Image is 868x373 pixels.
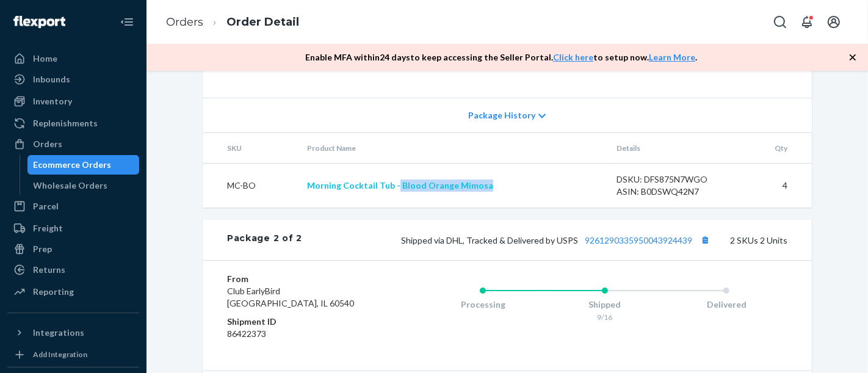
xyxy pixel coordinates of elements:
img: Flexport logo [13,16,65,28]
dd: 86422373 [227,328,373,340]
a: Prep [7,239,139,259]
th: Qty [741,133,812,164]
a: Ecommerce Orders [27,155,140,175]
div: Prep [33,243,52,255]
div: Integrations [33,327,84,339]
a: Add Integration [7,347,139,362]
div: Inventory [33,95,72,107]
a: Learn More [649,52,695,62]
a: Parcel [7,197,139,216]
div: Replenishments [33,117,98,129]
div: Freight [33,222,63,234]
div: Delivered [665,299,787,311]
a: Order Detail [226,15,299,29]
button: Open Search Box [768,10,792,34]
div: Package 2 of 2 [227,232,302,248]
dt: From [227,273,373,285]
button: Open notifications [795,10,819,34]
a: Orders [7,134,139,154]
a: Orders [166,15,203,29]
div: Reporting [33,286,74,298]
div: Processing [422,299,544,311]
span: Club EarlyBird [GEOGRAPHIC_DATA], IL 60540 [227,286,354,308]
button: Copy tracking number [697,232,713,248]
a: Inventory [7,92,139,111]
div: 9/16 [544,312,666,322]
a: Inbounds [7,70,139,89]
td: MC-BO [203,164,297,208]
a: Replenishments [7,114,139,133]
a: Returns [7,260,139,280]
td: 4 [741,164,812,208]
span: Shipped via DHL, Tracked & Delivered by USPS [401,235,713,245]
button: Close Navigation [115,10,139,34]
div: Add Integration [33,349,87,360]
div: ASIN: B0DSWQ42N7 [617,186,732,198]
th: SKU [203,133,297,164]
div: Inbounds [33,73,70,85]
a: Click here [553,52,593,62]
th: Product Name [297,133,607,164]
a: Home [7,49,139,68]
a: Morning Cocktail Tub - Blood Orange Mimosa [307,180,493,190]
ol: breadcrumbs [156,4,309,40]
p: Enable MFA within 24 days to keep accessing the Seller Portal. to setup now. . [305,51,697,63]
a: Wholesale Orders [27,176,140,195]
button: Integrations [7,323,139,342]
div: Orders [33,138,62,150]
dt: Shipment ID [227,316,373,328]
div: 2 SKUs 2 Units [302,232,787,248]
a: Reporting [7,282,139,302]
div: Home [33,53,57,65]
div: Wholesale Orders [34,179,108,192]
div: Shipped [544,299,666,311]
div: Parcel [33,200,59,212]
a: Freight [7,219,139,238]
span: Package History [468,109,535,121]
th: Details [607,133,742,164]
div: Ecommerce Orders [34,159,112,171]
button: Open account menu [822,10,846,34]
div: DSKU: DFS875N7WGO [617,173,732,186]
a: 9261290335950043924439 [585,235,692,245]
div: Returns [33,264,65,276]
